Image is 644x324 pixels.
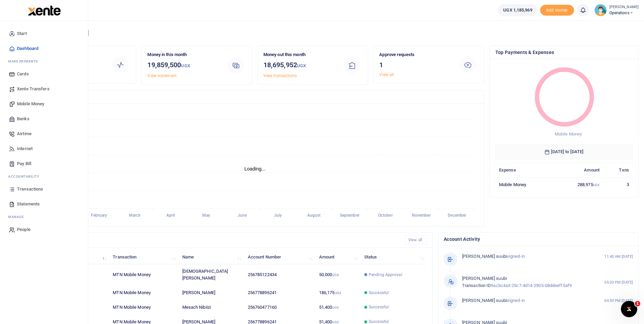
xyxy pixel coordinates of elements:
[554,177,603,192] td: 288,975
[594,4,639,16] a: profile-user [PERSON_NAME] Operations
[5,212,82,222] li: M
[315,300,361,314] td: 51,400
[379,72,394,77] a: View all
[5,171,82,182] li: Ac
[315,250,361,264] th: Amount: activate to sort column ascending
[244,250,315,264] th: Account Number: activate to sort column ascending
[109,300,178,314] td: MTN Mobile Money
[244,286,315,300] td: 256778896241
[178,300,244,314] td: Mesach Nibiizi
[13,174,39,179] span: countability
[609,4,639,10] small: [PERSON_NAME]
[462,253,590,260] p: signed-in
[17,186,43,193] span: Transactions
[495,144,633,160] h6: [DATE] to [DATE]
[178,286,244,300] td: [PERSON_NAME]
[27,7,61,13] a: logo-small logo-large logo-large
[5,222,82,237] a: People
[147,51,220,58] p: Money in this month
[335,291,341,295] small: UGX
[263,73,297,78] a: View transactions
[462,297,590,304] p: signed-in
[32,93,478,101] h4: Transactions Overview
[17,130,32,137] span: Airtime
[202,213,210,218] tspan: May
[540,5,574,16] span: Add money
[147,60,220,71] h3: 19,859,500
[181,63,190,68] small: UGX
[379,60,452,70] h3: 1
[166,213,175,218] tspan: April
[405,235,427,245] a: View all
[5,67,82,82] a: Cards
[5,141,82,156] a: Internet
[17,101,44,107] span: Mobile Money
[462,254,507,259] span: [PERSON_NAME] suubi
[32,236,400,244] h4: Recent Transactions
[5,96,82,111] a: Mobile Money
[462,276,507,281] span: [PERSON_NAME] suubi
[17,45,38,52] span: Dashboard
[5,156,82,171] a: Pay Bill
[635,301,640,306] span: 1
[244,264,315,285] td: 256785122434
[12,214,24,219] span: anage
[498,4,537,16] a: UGX 1,185,969
[554,163,603,177] th: Amount
[540,5,574,16] li: Toup your wallet
[91,213,107,218] tspan: February
[603,163,633,177] th: Txns
[5,82,82,96] a: Xente Transfers
[147,73,176,78] a: View statement
[17,30,27,37] span: Start
[307,213,321,218] tspan: August
[604,254,633,259] small: 11:40 AM [DATE]
[5,111,82,126] a: Banks
[361,250,427,264] th: Status: activate to sort column ascending
[129,213,141,218] tspan: March
[315,264,361,285] td: 50,000
[297,63,306,68] small: UGX
[17,86,50,92] span: Xente Transfers
[109,250,178,264] th: Transaction: activate to sort column ascending
[621,301,637,317] iframe: Intercom live chat
[17,71,29,77] span: Cards
[5,26,82,41] a: Start
[274,213,282,218] tspan: July
[17,160,31,167] span: Pay Bill
[462,283,491,288] span: Transaction ID
[26,29,639,37] h4: Hello [PERSON_NAME]
[28,5,61,16] img: logo-large
[540,7,574,12] a: Add money
[448,213,466,218] tspan: December
[503,7,532,14] span: UGX 1,185,969
[495,49,633,56] h4: Top Payments & Expenses
[444,235,633,243] h4: Account Activity
[17,145,33,152] span: Internet
[332,273,338,277] small: UGX
[378,213,393,218] tspan: October
[604,280,633,285] small: 05:03 PM [DATE]
[369,304,389,310] span: Successful
[178,264,244,285] td: [DEMOGRAPHIC_DATA][PERSON_NAME]
[603,177,633,192] td: 3
[340,213,360,218] tspan: September
[604,298,633,304] small: 04:59 PM [DATE]
[244,300,315,314] td: 256760477160
[593,183,600,187] small: UGX
[12,59,38,64] span: ake Payments
[495,4,540,16] li: Wallet ballance
[462,298,507,303] span: [PERSON_NAME] suubi
[609,10,639,16] span: Operations
[17,201,40,208] span: Statements
[462,275,590,289] p: 9acbc4a3-25c7-4d14-2905-08ddeeff5af9
[495,177,554,192] td: Mobile Money
[238,213,247,218] tspan: June
[412,213,431,218] tspan: November
[555,131,582,137] span: Mobile Money
[379,51,452,58] p: Approve requests
[5,126,82,141] a: Airtime
[244,166,266,172] text: Loading...
[315,286,361,300] td: 186,175
[109,264,178,285] td: MTN Mobile Money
